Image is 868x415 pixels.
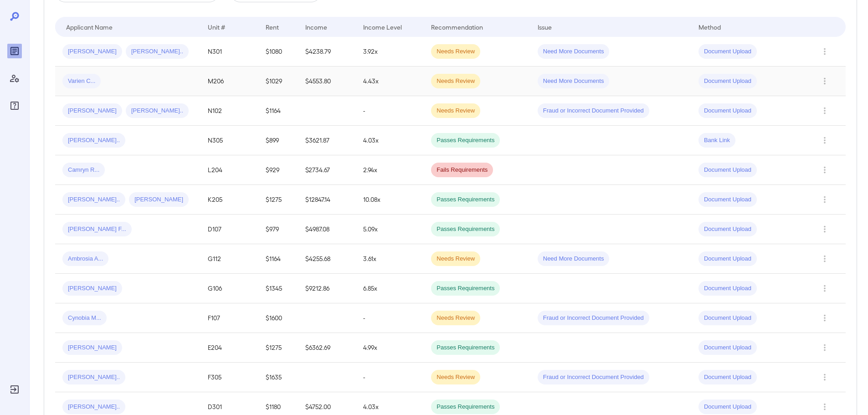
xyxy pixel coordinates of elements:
[699,373,757,382] span: Document Upload
[538,107,649,115] span: Fraud or Incorrect Document Provided
[817,192,832,207] button: Row Actions
[298,274,356,303] td: $9212.86
[208,21,225,32] div: Unit #
[817,340,832,355] button: Row Actions
[62,343,122,352] span: [PERSON_NAME]
[817,400,832,414] button: Row Actions
[258,185,298,215] td: $1275
[62,136,125,145] span: [PERSON_NAME]..
[699,136,735,145] span: Bank Link
[431,373,480,382] span: Needs Review
[699,47,757,56] span: Document Upload
[356,215,424,244] td: 5.09x
[62,403,125,411] span: [PERSON_NAME]..
[200,155,258,185] td: L204
[356,274,424,303] td: 6.85x
[200,215,258,244] td: D107
[258,244,298,274] td: $1164
[258,67,298,96] td: $1029
[538,314,649,323] span: Fraud or Incorrect Document Provided
[538,21,552,32] div: Issue
[699,21,721,32] div: Method
[817,44,832,59] button: Row Actions
[200,96,258,126] td: N102
[298,244,356,274] td: $4255.68
[817,103,832,118] button: Row Actions
[258,215,298,244] td: $979
[62,107,122,115] span: [PERSON_NAME]
[298,155,356,185] td: $2734.67
[817,251,832,266] button: Row Actions
[62,166,105,174] span: Camryn R...
[62,314,107,323] span: Cynobia M...
[356,96,424,126] td: -
[431,284,500,293] span: Passes Requirements
[62,47,122,56] span: [PERSON_NAME]
[66,21,113,32] div: Applicant Name
[356,67,424,96] td: 4.43x
[200,126,258,155] td: N305
[7,382,22,397] div: Log Out
[431,343,500,352] span: Passes Requirements
[200,244,258,274] td: G112
[431,314,480,323] span: Needs Review
[817,74,832,88] button: Row Actions
[258,96,298,126] td: $1164
[431,166,493,174] span: Fails Requirements
[817,311,832,325] button: Row Actions
[538,47,610,56] span: Need More Documents
[258,126,298,155] td: $899
[431,21,483,32] div: Recommendation
[298,215,356,244] td: $4987.08
[7,71,22,86] div: Manage Users
[431,47,480,56] span: Needs Review
[356,333,424,363] td: 4.99x
[298,67,356,96] td: $4553.80
[62,373,125,382] span: [PERSON_NAME]..
[258,303,298,333] td: $1600
[817,163,832,177] button: Row Actions
[258,363,298,392] td: $1635
[200,363,258,392] td: F305
[699,107,757,115] span: Document Upload
[356,155,424,185] td: 2.94x
[356,363,424,392] td: -
[200,67,258,96] td: M206
[258,274,298,303] td: $1345
[298,333,356,363] td: $6362.69
[699,255,757,263] span: Document Upload
[538,373,649,382] span: Fraud or Incorrect Document Provided
[431,77,480,86] span: Needs Review
[817,281,832,296] button: Row Actions
[126,107,189,115] span: [PERSON_NAME]..
[258,155,298,185] td: $929
[431,225,500,234] span: Passes Requirements
[699,314,757,323] span: Document Upload
[363,21,402,32] div: Income Level
[431,107,480,115] span: Needs Review
[431,255,480,263] span: Needs Review
[356,37,424,67] td: 3.92x
[699,343,757,352] span: Document Upload
[200,185,258,215] td: K205
[431,195,500,204] span: Passes Requirements
[200,303,258,333] td: F107
[817,133,832,148] button: Row Actions
[538,255,610,263] span: Need More Documents
[699,403,757,411] span: Document Upload
[298,126,356,155] td: $3621.87
[62,195,125,204] span: [PERSON_NAME]..
[298,185,356,215] td: $12847.14
[356,126,424,155] td: 4.03x
[817,222,832,236] button: Row Actions
[699,77,757,86] span: Document Upload
[699,166,757,174] span: Document Upload
[298,37,356,67] td: $4238.79
[817,370,832,384] button: Row Actions
[62,284,122,293] span: [PERSON_NAME]
[699,225,757,234] span: Document Upload
[62,225,132,234] span: [PERSON_NAME] F...
[200,37,258,67] td: N301
[699,195,757,204] span: Document Upload
[305,21,327,32] div: Income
